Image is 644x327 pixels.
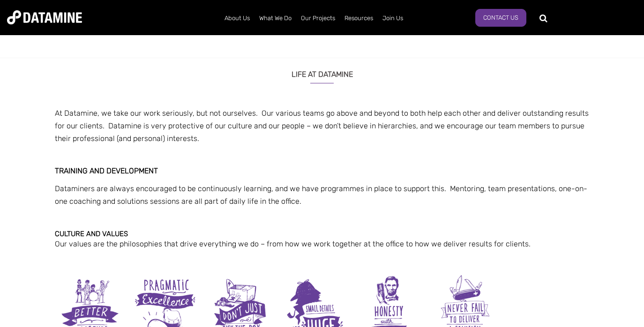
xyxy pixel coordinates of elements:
a: What We Do [255,6,296,30]
strong: Culture and values [55,230,128,238]
p: Our values are the philosophies that drive everything we do – from how we work together at the of... [55,238,596,250]
p: Dataminers are always encouraged to be continuously learning, and we have programmes in place to ... [55,182,596,208]
a: Join Us [378,6,408,30]
a: Contact Us [475,9,526,27]
img: Datamine [7,10,82,24]
a: Our Projects [296,6,340,30]
p: At Datamine, we take our work seriously, but not ourselves. Our various teams go above and beyond... [55,107,596,145]
strong: Training and development [55,166,158,175]
a: About Us [220,6,255,30]
a: Resources [340,6,378,30]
